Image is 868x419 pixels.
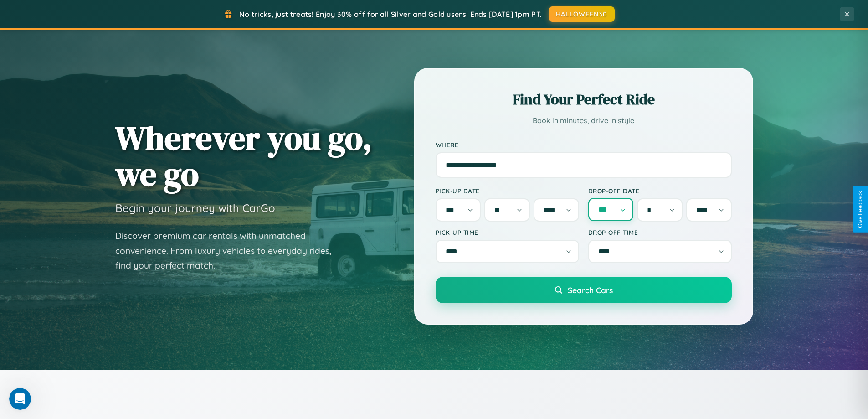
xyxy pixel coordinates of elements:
[239,10,542,19] span: No tricks, just treats! Enjoy 30% off for all Silver and Gold users! Ends [DATE] 1pm PT.
[549,6,615,22] button: HALLOWEEN30
[436,228,579,236] label: Pick-up Time
[115,120,372,192] h1: Wherever you go, we go
[436,141,732,149] label: Where
[436,89,732,109] h2: Find Your Perfect Ride
[588,187,732,195] label: Drop-off Date
[568,285,613,295] span: Search Cars
[9,388,31,410] iframe: Intercom live chat
[436,187,579,195] label: Pick-up Date
[436,277,732,303] button: Search Cars
[436,114,732,127] p: Book in minutes, drive in style
[588,228,732,236] label: Drop-off Time
[115,228,343,273] p: Discover premium car rentals with unmatched convenience. From luxury vehicles to everyday rides, ...
[115,201,275,215] h3: Begin your journey with CarGo
[857,191,863,228] div: Give Feedback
